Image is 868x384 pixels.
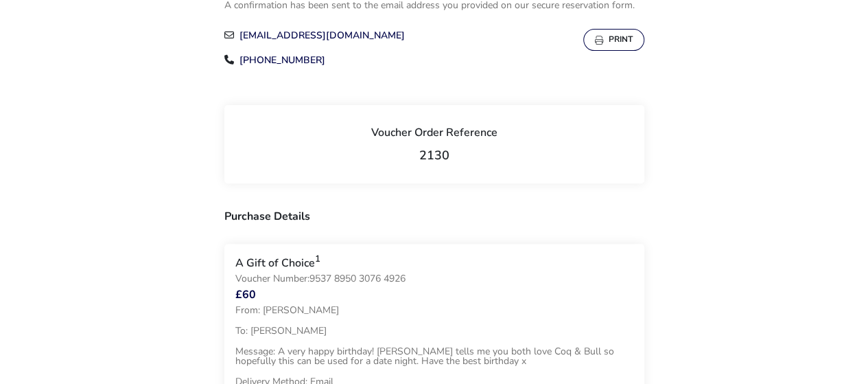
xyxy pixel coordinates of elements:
[235,269,406,289] p: Voucher Number:
[235,289,256,300] span: £60
[224,211,644,233] h3: Purchase Details
[315,253,320,265] sup: 1
[239,54,325,67] a: [PHONE_NUMBER]
[583,29,644,51] button: Print
[235,321,633,341] p: To: [PERSON_NAME]
[309,272,406,285] span: 9537 8950 3076 4926
[419,147,449,163] span: 2130
[239,29,405,42] a: [EMAIL_ADDRESS][DOMAIN_NAME]
[235,255,320,268] h3: A Gift of Choice
[235,341,633,372] p: Message: A very happy birthday! [PERSON_NAME] tells me you both love Coq & Bull so hopefully this...
[235,300,633,321] p: From: [PERSON_NAME]
[235,127,633,149] h2: Voucher Order Reference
